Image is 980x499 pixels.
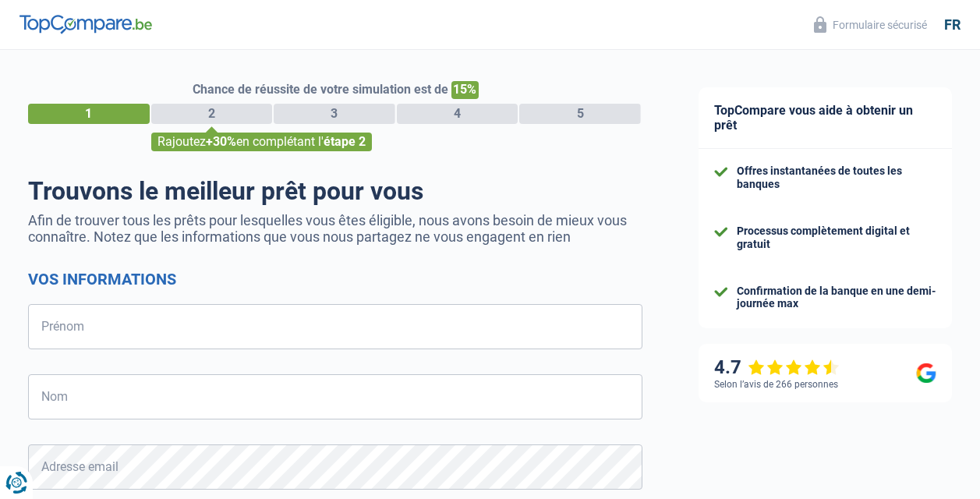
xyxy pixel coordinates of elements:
[28,104,150,124] div: 1
[151,104,273,124] div: 2
[397,104,518,124] div: 4
[714,356,840,379] div: 4.7
[206,134,236,149] span: +30%
[699,87,952,149] div: TopCompare vous aide à obtenir un prêt
[28,212,642,245] p: Afin de trouver tous les prêts pour lesquelles vous êtes éligible, nous avons besoin de mieux vou...
[151,133,372,151] div: Rajoutez en complétant l'
[944,16,961,34] div: fr
[274,104,395,124] div: 3
[805,12,936,37] button: Formulaire sécurisé
[28,176,642,206] h1: Trouvons le meilleur prêt pour vous
[714,379,838,390] div: Selon l’avis de 266 personnes
[28,270,642,288] h2: Vos informations
[737,165,936,191] div: Offres instantanées de toutes les banques
[737,285,936,311] div: Confirmation de la banque en une demi-journée max
[193,82,448,97] span: Chance de réussite de votre simulation est de
[737,225,936,251] div: Processus complètement digital et gratuit
[324,134,366,149] span: étape 2
[519,104,641,124] div: 5
[451,81,479,99] span: 15%
[19,15,152,34] img: TopCompare Logo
